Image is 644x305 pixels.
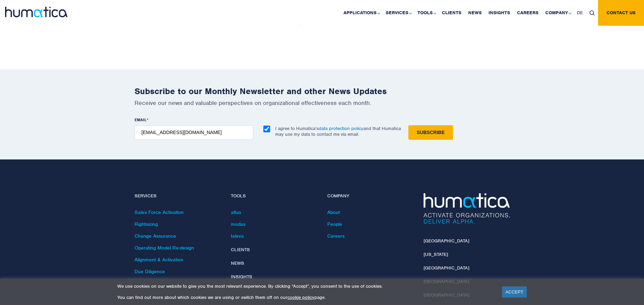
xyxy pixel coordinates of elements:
[590,10,595,16] img: search_icon
[231,260,244,266] a: News
[327,233,344,239] a: Careers
[287,295,314,300] a: cookie policy
[135,193,221,199] h4: Services
[135,221,158,227] a: Rightsizing
[327,209,340,215] a: About
[135,233,176,239] a: Change Assurance
[231,274,252,280] a: Insights
[231,209,241,215] a: altus
[135,117,147,123] span: EMAIL
[117,283,494,289] p: We use cookies on our website to give you the most relevant experience. By clicking “Accept”, you...
[263,126,270,132] input: I agree to Humatica’sdata protection policyand that Humatica may use my data to contact me via em...
[424,193,510,224] img: Humatica
[231,221,245,227] a: modas
[135,245,194,251] a: Operating Model Re-design
[275,126,401,137] p: I agree to Humatica’s and that Humatica may use my data to contact me via email.
[424,265,469,271] a: [GEOGRAPHIC_DATA]
[231,233,244,239] a: taleva
[408,125,453,140] input: Subscribe
[135,268,165,275] a: Due Diligence
[117,295,494,300] p: You can find out more about which cookies we are using or switch them off on our page.
[135,209,184,215] a: Sales Force Activation
[502,286,527,298] a: ACCEPT
[319,126,363,131] a: data protection policy
[231,193,317,199] h4: Tools
[135,257,183,263] a: Alignment & Activation
[424,238,469,244] a: [GEOGRAPHIC_DATA]
[135,99,510,107] p: Receive our news and valuable perspectives on organizational effectiveness each month.
[5,7,68,17] img: logo
[577,10,583,16] span: DE
[327,221,342,227] a: People
[135,86,510,96] h2: Subscribe to our Monthly Newsletter and other News Updates
[327,193,413,199] h4: Company
[231,247,250,253] a: Clients
[424,252,448,257] a: [US_STATE]
[135,125,253,140] input: name@company.com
